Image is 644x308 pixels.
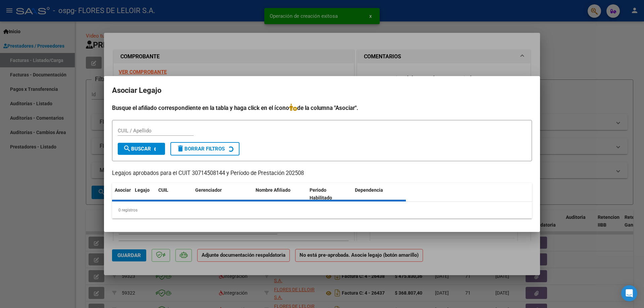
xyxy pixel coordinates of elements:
span: Asociar [115,187,131,193]
span: Borrar Filtros [176,146,225,152]
span: Buscar [123,146,151,152]
div: 0 registros [112,202,532,219]
datatable-header-cell: Gerenciador [193,183,253,205]
h2: Asociar Legajo [112,84,532,97]
button: Borrar Filtros [170,142,239,156]
datatable-header-cell: Nombre Afiliado [253,183,307,205]
mat-icon: delete [176,144,184,152]
span: Nombre Afiliado [256,187,290,193]
span: Periodo Habilitado [310,187,332,200]
p: Legajos aprobados para el CUIT 30714508144 y Período de Prestación 202508 [112,169,532,178]
mat-icon: search [123,144,131,152]
span: CUIL [158,187,168,193]
span: Gerenciador [195,187,222,193]
datatable-header-cell: Dependencia [352,183,406,205]
datatable-header-cell: CUIL [156,183,193,205]
span: Dependencia [355,187,383,193]
span: Legajo [135,187,150,193]
datatable-header-cell: Asociar [112,183,132,205]
h4: Busque el afiliado correspondiente en la tabla y haga click en el ícono de la columna "Asociar". [112,104,532,112]
button: Buscar [118,143,165,155]
div: Open Intercom Messenger [621,285,637,301]
datatable-header-cell: Periodo Habilitado [307,183,352,205]
datatable-header-cell: Legajo [132,183,156,205]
